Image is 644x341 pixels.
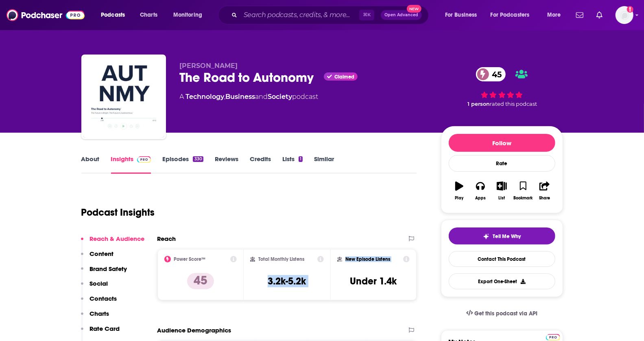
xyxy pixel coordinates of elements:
a: Reviews [215,155,238,174]
h2: Reach [157,235,176,243]
a: Charts [135,9,162,22]
a: Technology [186,93,225,101]
button: Bookmark [513,176,534,205]
a: About [81,155,100,174]
button: open menu [95,9,135,22]
div: Apps [475,196,486,201]
span: Logged in as jacruz [616,6,633,24]
button: Contacts [81,295,117,310]
h2: New Episode Listens [345,256,390,262]
h3: 3.2k-5.2k [268,275,306,287]
h2: Total Monthly Listens [258,256,304,262]
a: Similar [314,155,334,174]
span: Tell Me Why [493,233,521,240]
a: 45 [476,67,506,81]
img: tell me why sparkle [483,233,489,240]
p: Rate Card [90,325,120,332]
button: open menu [168,9,213,22]
span: More [547,9,561,21]
button: Show profile menu [616,6,633,24]
span: Podcasts [101,9,125,21]
span: [PERSON_NAME] [180,62,238,70]
button: tell me why sparkleTell Me Why [449,227,555,245]
a: Credits [250,155,271,174]
a: Pro website [546,333,560,341]
h1: Podcast Insights [81,206,155,219]
div: 330 [193,156,203,162]
a: Episodes330 [162,155,203,174]
div: Rate [449,155,555,172]
div: Bookmark [513,196,533,201]
p: Charts [90,310,109,317]
p: Reach & Audience [90,235,145,243]
button: Share [534,176,555,205]
a: Show notifications dropdown [573,8,587,22]
span: For Podcasters [491,9,530,21]
img: Podchaser - Follow, Share and Rate Podcasts [7,7,85,23]
img: Podchaser Pro [546,334,560,341]
p: Social [90,280,108,287]
a: Show notifications dropdown [593,8,606,22]
p: Brand Safety [90,265,127,273]
span: 1 person [468,101,490,107]
button: Export One-Sheet [449,273,555,289]
button: Play [449,176,470,205]
span: Monitoring [173,9,202,21]
span: 45 [484,67,506,81]
span: Claimed [334,75,354,79]
a: Get this podcast via API [460,304,544,324]
span: , [225,93,226,101]
div: Share [539,196,550,201]
div: 1 [299,156,303,162]
button: open menu [485,9,541,22]
button: Brand Safety [81,265,127,280]
span: and [255,93,268,101]
input: Search podcasts, credits, & more... [240,9,359,22]
div: Play [455,196,463,201]
p: 45 [187,273,214,289]
button: Reach & Audience [81,235,145,250]
h2: Power Score™ [174,256,206,262]
img: Podchaser Pro [137,156,151,163]
button: Rate Card [81,325,120,340]
button: Charts [81,310,109,325]
p: Content [90,250,114,258]
a: InsightsPodchaser Pro [111,155,151,174]
span: Open Advanced [384,13,418,17]
span: Charts [140,9,157,21]
span: Get this podcast via API [474,310,537,317]
button: Content [81,250,114,265]
div: List [499,196,505,201]
h3: Under 1.4k [350,275,397,287]
div: Search podcasts, credits, & more... [226,6,437,24]
a: Business [226,93,255,101]
a: Society [268,93,293,101]
span: rated this podcast [490,101,537,107]
button: Follow [449,134,555,152]
div: A podcast [180,92,319,102]
button: List [491,176,512,205]
button: Apps [470,176,491,205]
button: Social [81,280,108,295]
svg: Add a profile image [627,6,633,13]
img: The Road to Autonomy [83,56,164,138]
img: User Profile [616,6,633,24]
button: open menu [439,9,487,22]
div: 45 1 personrated this podcast [441,62,563,112]
button: Open AdvancedNew [381,10,422,20]
span: ⌘ K [359,10,374,20]
span: New [407,5,421,13]
a: Contact This Podcast [449,251,555,267]
button: open menu [541,9,571,22]
p: Contacts [90,295,117,302]
a: Lists1 [282,155,303,174]
h2: Audience Demographics [157,326,231,334]
span: For Business [445,9,477,21]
